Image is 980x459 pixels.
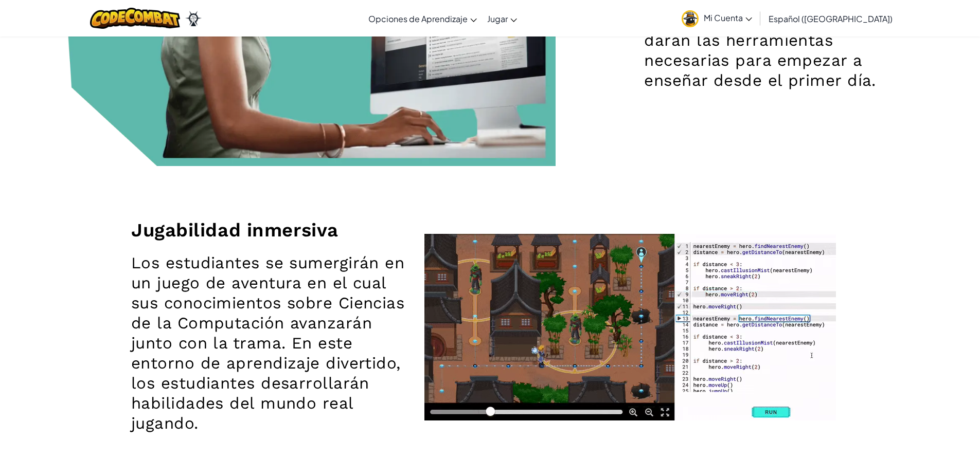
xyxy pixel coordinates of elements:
[704,12,752,23] span: Mi Cuenta
[482,5,522,32] a: Jugar
[368,13,468,24] span: Opciones de Aprendizaje
[763,5,898,32] a: Español ([GEOGRAPHIC_DATA])
[769,13,893,24] span: Español ([GEOGRAPHIC_DATA])
[185,11,202,26] img: Ozaria
[90,8,180,29] img: CodeCombat logo
[131,217,409,243] h2: Jugabilidad inmersiva
[682,10,699,27] img: avatar
[131,253,409,433] p: Los estudiantes se sumergirán en un juego de aventura en el cual sus conocimientos sobre Ciencias...
[487,13,508,24] span: Jugar
[676,2,757,34] a: Mi Cuenta
[363,5,482,32] a: Opciones de Aprendizaje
